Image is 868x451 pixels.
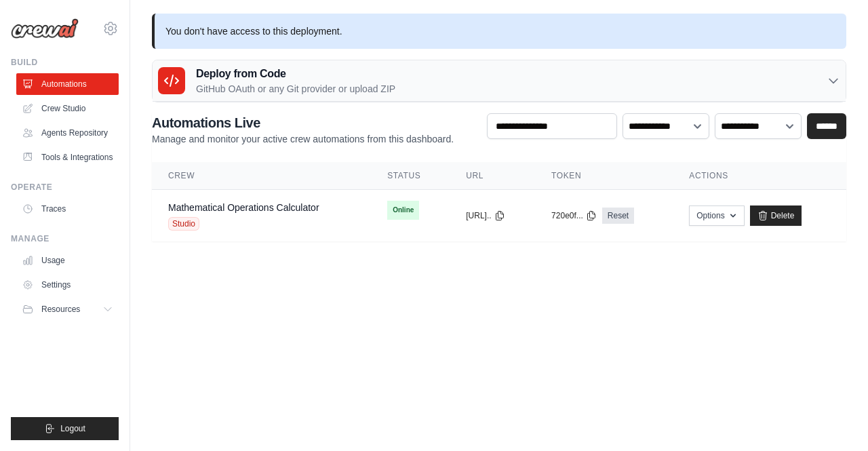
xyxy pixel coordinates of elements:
a: Delete [750,205,802,226]
p: GitHub OAuth or any Git provider or upload ZIP [196,82,395,96]
a: Tools & Integrations [16,146,119,168]
button: Resources [16,298,119,320]
th: Crew [152,162,371,190]
a: Settings [16,274,119,296]
button: Options [689,205,744,226]
a: Usage [16,250,119,271]
th: Token [535,162,673,190]
div: Manage [11,233,119,244]
th: Status [371,162,450,190]
button: Logout [11,417,119,440]
a: Mathematical Operations Calculator [168,202,319,213]
img: Logo [11,18,79,39]
span: Studio [168,217,199,231]
a: Agents Repository [16,122,119,144]
div: Build [11,57,119,68]
a: Crew Studio [16,98,119,119]
a: Automations [16,73,119,95]
p: Manage and monitor your active crew automations from this dashboard. [152,132,454,146]
span: Resources [41,304,80,315]
span: Online [387,201,419,220]
p: You don't have access to this deployment. [152,14,846,49]
a: Reset [602,208,634,224]
th: Actions [673,162,846,190]
h3: Deploy from Code [196,66,395,82]
span: Logout [60,423,85,434]
a: Traces [16,198,119,220]
button: 720e0f... [551,210,597,221]
h2: Automations Live [152,113,454,132]
div: Operate [11,182,119,193]
th: URL [450,162,535,190]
